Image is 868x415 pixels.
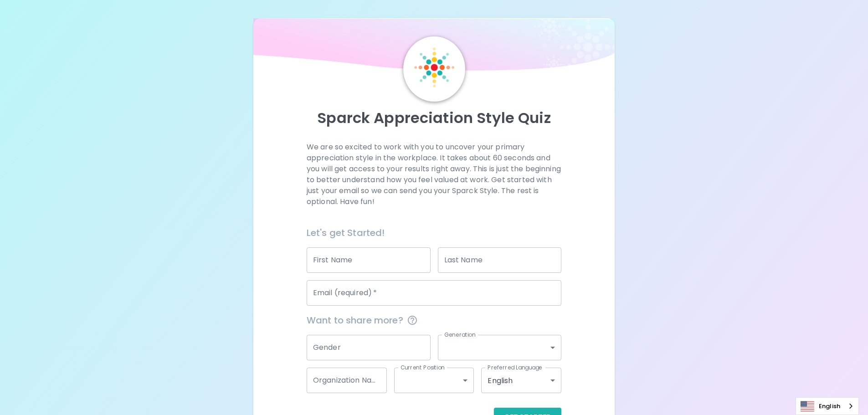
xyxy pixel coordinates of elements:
[264,109,604,127] p: Sparck Appreciation Style Quiz
[307,313,561,328] span: Want to share more?
[796,398,858,415] a: English
[407,315,418,326] svg: This information is completely confidential and only used for aggregated appreciation studies at ...
[488,364,542,371] label: Preferred Language
[796,397,859,415] aside: Language selected: English
[481,368,561,393] div: English
[444,331,476,338] label: Generation
[796,397,859,415] div: Language
[307,225,561,240] h6: Let's get Started!
[401,364,445,371] label: Current Position
[414,47,454,87] img: Sparck Logo
[307,142,561,207] p: We are so excited to work with you to uncover your primary appreciation style in the workplace. I...
[253,18,615,75] img: wave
